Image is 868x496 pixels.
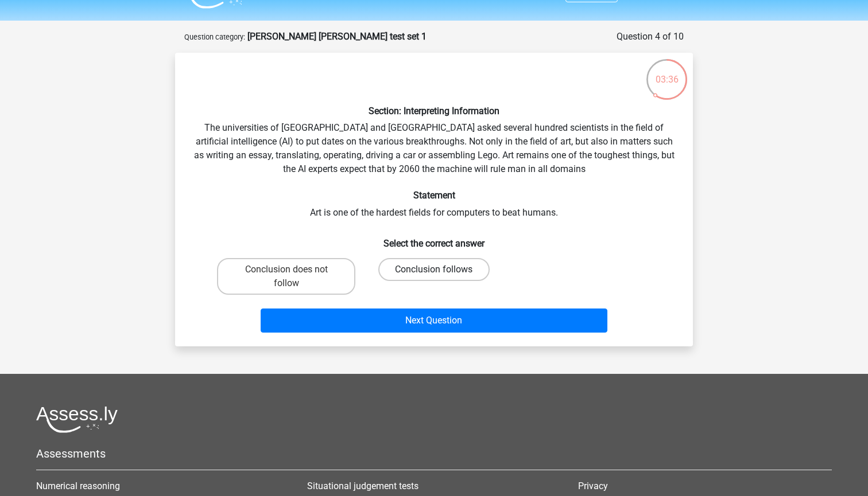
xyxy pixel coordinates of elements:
div: Question 4 of 10 [617,30,684,44]
div: 03:36 [645,58,688,87]
div: The universities of [GEOGRAPHIC_DATA] and [GEOGRAPHIC_DATA] asked several hundred scientists in t... [180,62,688,337]
h6: Statement [193,190,675,201]
label: Conclusion follows [378,258,489,281]
strong: [PERSON_NAME] [PERSON_NAME] test set 1 [247,31,427,42]
h6: Section: Interpreting Information [193,106,675,116]
button: Next Question [261,308,608,333]
h6: Select the correct answer [193,229,675,249]
small: Question category: [184,33,245,41]
a: Situational judgement tests [307,481,418,491]
a: Privacy [578,481,608,491]
label: Conclusion does not follow [217,258,355,295]
h5: Assessments [36,447,832,460]
a: Numerical reasoning [36,481,120,491]
img: Assessly logo [36,406,118,433]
